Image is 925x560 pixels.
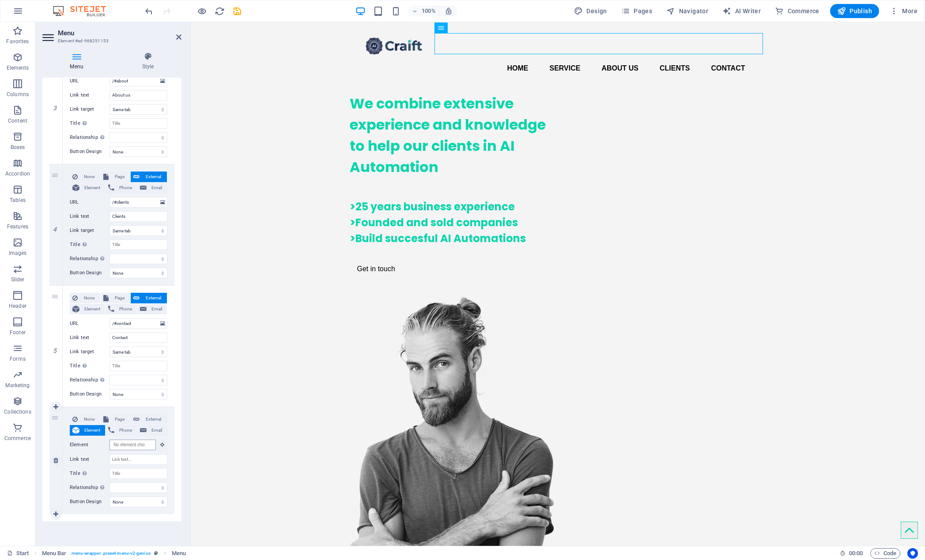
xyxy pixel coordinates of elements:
p: Slider [11,276,25,283]
label: Title [70,118,109,129]
p: Header [9,302,26,310]
button: Publish [830,4,879,18]
p: Accordion [5,170,30,177]
button: Email [137,304,167,314]
h6: Session time [840,548,863,559]
input: Link text... [109,332,167,343]
i: Reload page [215,6,225,16]
a: Click to cancel selection. Double-click to open Pages [7,548,29,559]
button: reload [214,6,225,16]
input: No element chosen [109,440,156,450]
h4: Style [114,52,181,71]
button: Commerce [771,4,823,18]
button: Page [101,293,130,303]
span: Design [574,7,607,15]
label: URL [70,197,109,208]
span: Publish [837,7,872,15]
button: Phone [106,304,137,314]
p: Features [7,223,28,230]
p: Collections [4,408,31,415]
label: Relationship [70,375,109,385]
button: External [131,172,167,182]
p: Forms [10,355,26,362]
h4: Menu [42,52,114,71]
i: Undo: Change menu items (Ctrl+Z) [144,6,154,16]
button: undo [143,6,154,16]
h6: 100% [422,6,436,16]
p: Commerce [4,435,31,442]
button: Email [137,183,167,193]
button: 100% [408,6,440,16]
p: Footer [10,329,26,336]
label: Button Design [70,389,109,399]
p: Elements [7,64,29,71]
img: Editor Logo [51,6,117,16]
span: 00 00 [849,548,863,559]
label: Title [70,239,109,250]
label: Relationship [70,482,109,493]
label: Link target [70,225,109,236]
span: Element [82,304,102,314]
span: AI Writer [722,7,761,15]
input: Link text... [109,90,167,101]
button: Page [101,172,130,182]
label: Link text [70,90,109,101]
button: Code [870,548,900,559]
input: URL... [109,197,167,208]
label: Link text [70,211,109,222]
button: None [70,414,100,425]
label: Button Design [70,146,109,157]
p: Images [9,250,27,257]
input: Title [109,468,167,479]
label: URL [70,318,109,329]
span: Phone [117,425,134,436]
label: Link text [70,454,109,465]
span: More [890,7,917,15]
label: Title [70,468,109,479]
input: Title [109,118,167,129]
span: External [142,172,164,182]
label: Link target [70,347,109,357]
em: 3 [49,105,61,112]
p: Boxes [11,144,25,151]
span: Element [82,183,102,193]
h2: Menu [58,29,181,37]
span: Click to select. Double-click to edit [172,548,186,559]
button: External [131,414,167,425]
label: Link text [70,332,109,343]
button: Element [70,183,105,193]
span: None [80,414,98,425]
span: Email [149,304,164,314]
em: 4 [49,226,61,233]
label: Button Design [70,497,109,507]
span: Pages [621,7,652,15]
i: This element is a customizable preset [154,551,158,556]
span: Navigator [666,7,708,15]
button: Phone [106,425,137,436]
button: AI Writer [719,4,764,18]
input: URL... [109,76,167,86]
span: External [142,414,164,425]
p: Favorites [6,38,29,45]
span: Email [149,425,164,436]
span: None [80,172,98,182]
button: More [886,4,921,18]
span: : [855,550,857,556]
button: Click here to leave preview mode and continue editing [196,6,207,16]
input: URL... [109,318,167,329]
button: Phone [106,183,137,193]
button: Email [137,425,167,436]
p: Columns [7,91,29,98]
label: Element [70,440,109,450]
div: Design (Ctrl+Alt+Y) [570,4,611,18]
button: None [70,293,100,303]
label: Relationship [70,254,109,264]
span: External [142,293,164,303]
span: Phone [117,304,134,314]
label: URL [70,76,109,86]
button: External [131,293,167,303]
span: Code [874,548,896,559]
button: Navigator [663,4,712,18]
span: Page [111,293,128,303]
button: Element [70,425,105,436]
